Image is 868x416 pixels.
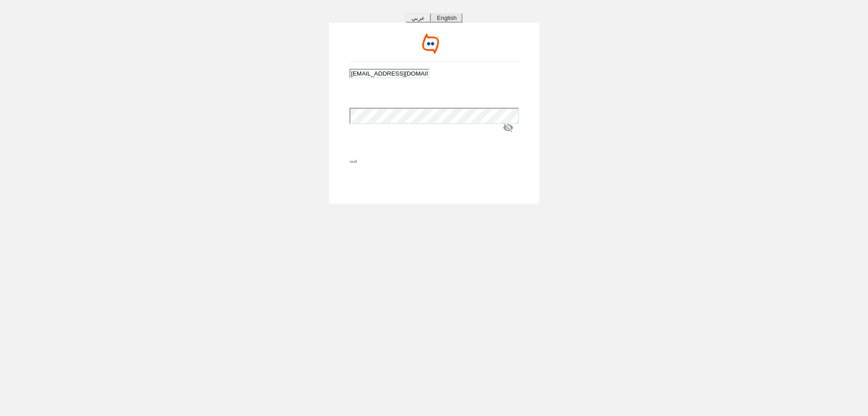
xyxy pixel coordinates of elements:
[411,14,425,21] span: عربي
[431,13,462,23] button: English
[437,14,457,21] span: English
[422,33,439,54] img: Widebot Logo
[503,120,519,136] span: visibility_off
[406,13,431,23] button: عربي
